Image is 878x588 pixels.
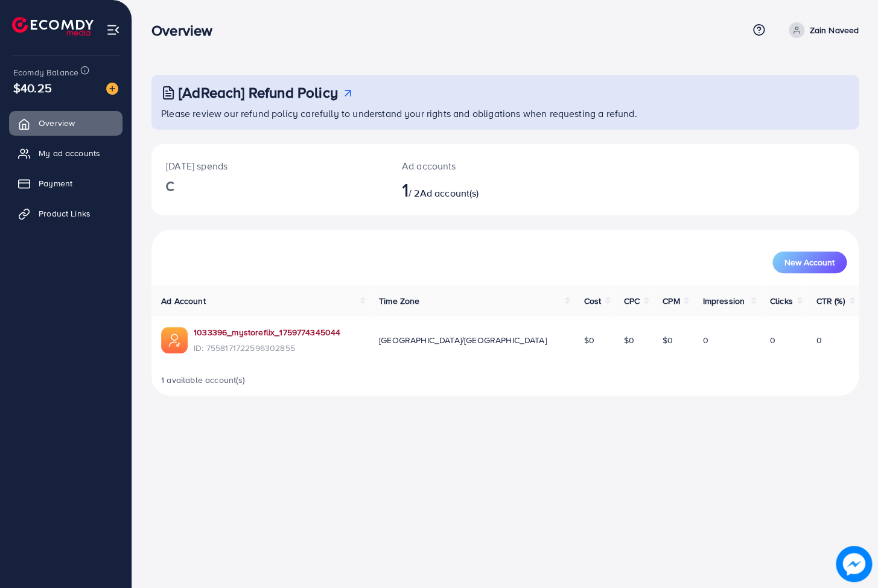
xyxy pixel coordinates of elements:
h3: [AdReach] Refund Policy [179,84,338,101]
a: 1033396_mystoreflix_1759774345044 [194,326,340,338]
span: [GEOGRAPHIC_DATA]/[GEOGRAPHIC_DATA] [379,334,547,346]
span: $0 [663,334,673,346]
span: CPC [624,295,640,307]
p: Zain Naveed [809,23,859,37]
span: New Account [784,258,835,267]
span: Product Links [39,207,91,220]
img: image [106,83,118,95]
img: ic-ads-acc.e4c84228.svg [161,327,188,353]
p: Ad accounts [402,159,550,173]
h3: Overview [151,22,222,39]
span: Payment [39,177,72,189]
span: ID: 7558171722596302855 [194,342,340,354]
img: logo [12,17,94,36]
button: New Account [772,251,847,273]
p: [DATE] spends [166,159,373,173]
span: Impression [702,295,745,307]
span: 0 [770,334,775,346]
span: 1 available account(s) [161,374,246,386]
h2: / 2 [402,178,550,201]
span: $0 [624,334,634,346]
span: 0 [702,334,708,346]
img: image [836,546,872,582]
span: Clicks [770,295,793,307]
span: CPM [663,295,679,307]
span: 1 [402,175,409,203]
span: CTR (%) [816,295,844,307]
a: Overview [9,111,122,135]
span: Cost [584,295,601,307]
span: Ad Account [161,295,206,307]
span: My ad accounts [39,147,100,159]
a: Payment [9,171,122,195]
span: Time Zone [379,295,419,307]
a: Product Links [9,201,122,226]
span: 0 [816,334,821,346]
img: menu [106,23,120,37]
a: My ad accounts [9,141,122,165]
span: Ecomdy Balance [13,66,78,78]
p: Please review our refund policy carefully to understand your rights and obligations when requesti... [161,106,851,121]
a: Zain Naveed [784,22,859,38]
span: Overview [39,117,75,129]
span: $0 [584,334,594,346]
span: Ad account(s) [419,186,479,200]
span: $40.25 [13,79,52,96]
